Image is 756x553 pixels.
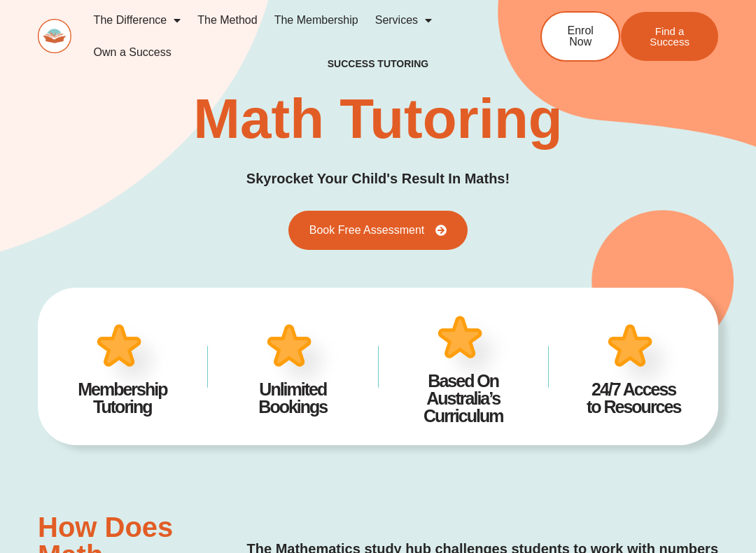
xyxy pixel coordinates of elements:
[229,381,357,416] h4: Unlimited Bookings
[85,4,502,69] nav: Menu
[540,11,620,62] a: Enrol Now
[621,12,718,61] a: Find a Success
[399,372,527,425] h4: Based On Australia’s Curriculum
[246,168,510,190] h3: Skyrocket Your Child's Result In Maths!
[288,211,468,250] a: Book Free Assessment
[367,4,440,36] a: Services
[309,225,425,236] span: Book Free Assessment
[85,4,190,36] a: The Difference
[570,381,698,416] h4: 24/7 Access to Resources
[85,36,180,69] a: Own a Success
[58,381,186,416] h4: Membership Tutoring
[266,4,367,36] a: The Membership
[642,26,697,47] span: Find a Success
[563,25,598,48] span: Enrol Now
[193,91,562,147] h2: Math Tutoring
[189,4,265,36] a: The Method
